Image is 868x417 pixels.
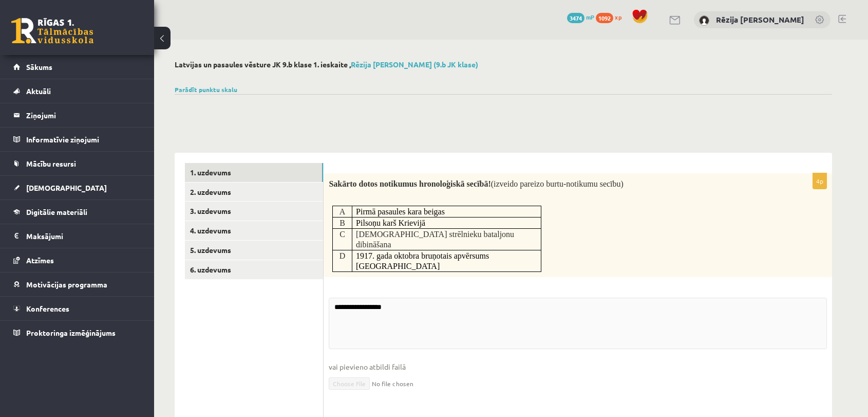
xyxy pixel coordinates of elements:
[26,304,69,313] span: Konferences
[185,241,323,260] a: 5. uzdevums
[356,251,489,271] span: 1917. gada oktobra bruņotais apvērsums [GEOGRAPHIC_DATA]
[13,200,141,224] a: Digitālie materiāli
[567,13,594,21] a: 3474 mP
[175,60,832,69] h2: Latvijas un pasaules vēsture JK 9.b klase 1. ieskaite ,
[185,163,323,182] a: 1. uzdevums
[185,202,323,221] a: 3. uzdevums
[339,251,346,260] span: D
[329,361,827,372] span: vai pievieno atbildi failā
[339,219,345,227] span: B
[13,79,141,103] a: Aktuāli
[185,260,323,279] a: 6. uzdevums
[13,297,141,320] a: Konferences
[13,248,141,272] a: Atzīmes
[329,179,490,188] span: Sakārto dotos notikumus hronoloģiskā secībā!
[26,86,51,96] span: Aktuāli
[13,103,141,127] a: Ziņojumi
[13,55,141,79] a: Sākums
[26,183,107,192] span: [DEMOGRAPHIC_DATA]
[356,207,445,216] span: Pirmā pasaules kara beigas
[13,321,141,345] a: Proktoringa izmēģinājums
[175,85,237,94] a: Parādīt punktu skalu
[13,176,141,200] a: [DEMOGRAPHIC_DATA]
[491,179,624,188] span: (izveido pareizo burtu-notikumu secību)
[586,13,594,21] span: mP
[813,173,827,189] p: 4p
[26,328,116,337] span: Proktoringa izmēģinājums
[13,273,141,296] a: Motivācijas programma
[26,256,54,265] span: Atzīmes
[339,230,345,239] span: C
[26,224,141,248] legend: Maksājumi
[26,280,107,289] span: Motivācijas programma
[339,207,346,216] span: A
[596,13,627,21] a: 1092 xp
[185,221,323,240] a: 4. uzdevums
[351,60,478,69] a: Rēzija [PERSON_NAME] (9.b JK klase)
[567,13,584,23] span: 3474
[716,14,804,25] a: Rēzija [PERSON_NAME]
[13,128,141,151] a: Informatīvie ziņojumi
[13,152,141,175] a: Mācību resursi
[596,13,613,23] span: 1092
[13,224,141,248] a: Maksājumi
[356,230,514,249] span: [DEMOGRAPHIC_DATA] strēlnieku bataljonu dibināšana
[26,103,141,127] legend: Ziņojumi
[11,18,93,44] a: Rīgas 1. Tālmācības vidusskola
[26,62,52,71] span: Sākums
[26,207,87,216] span: Digitālie materiāli
[615,13,621,21] span: xp
[26,128,141,151] legend: Informatīvie ziņojumi
[699,15,709,26] img: Rēzija Anna Zeniņa
[185,183,323,202] a: 2. uzdevums
[26,159,76,168] span: Mācību resursi
[356,219,425,227] span: Pilsoņu karš Krievijā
